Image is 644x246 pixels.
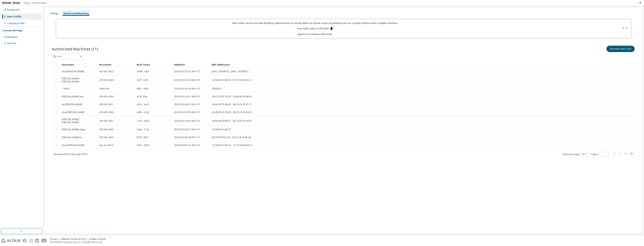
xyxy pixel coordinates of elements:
[582,153,587,156] button: 10
[212,111,252,114] span: 6C:0B:5E:3F:C8:D5 , 28:C5:C8:7E:A6:AC
[99,103,114,106] span: APV-WS-0011
[137,79,149,82] span: 2b7f...5381
[137,103,149,106] span: d912...4e47
[99,136,114,139] span: APV-WS-0004
[50,241,108,244] p: © 2025 Altair Engineering, Inc. All Rights Reserved.
[174,103,200,106] span: [DATE] 02:36:27 AM UTC
[59,33,572,36] p: Expires in 14 minutes, 59 seconds
[212,119,251,122] span: 24:6A:0E:7D:EB:F7 , 28:C5:C8:7E:76:D5
[62,118,96,124] span: [PERSON_NAME].[PERSON_NAME]
[174,136,200,139] span: [DATE] 02:55:00 PM UTC
[41,239,47,243] img: youtube.svg
[137,62,171,68] div: Auth Token
[99,128,114,131] span: APV-WS-0029
[52,46,98,51] span: Authorized Machines (11)
[174,95,200,98] span: [DATE] 03:26:41 AM UTC
[174,62,209,68] div: Added At
[99,62,134,68] div: Hostname
[137,87,149,90] span: f081...482b
[23,239,27,243] img: facebook.svg
[2,29,22,32] div: License Settings
[99,95,114,98] span: APV-WS-0030
[212,79,251,82] span: 2C:58:B9:10:6E:08 , 7C:57:58:36:35:C2
[62,136,82,139] span: [PERSON_NAME].ta
[62,95,84,98] span: [PERSON_NAME].van
[89,238,108,241] div: Cookie Consent
[99,87,109,90] span: AltairOne
[62,87,69,90] span: * (ANY)
[7,8,19,11] div: Dashboard
[212,136,251,139] span: E0:73:E7:B3:E2:46 , 28:C5:C8:7E:8D:48
[53,153,88,156] span: Showing entries 1 through 10 of 11
[174,79,200,82] span: [DATE] 04:21:29 AM UTC
[174,87,200,90] span: [DATE] 03:25:45 AM UTC
[174,128,200,131] span: [DATE] 03:58:17 AM UTC
[212,87,223,90] span: ANYHOST
[50,12,59,15] div: Settings
[62,77,96,83] span: [PERSON_NAME].[PERSON_NAME]
[137,70,149,73] span: 2dd6...c4e5
[7,15,21,18] div: User Profile
[7,36,17,39] div: Managed
[212,70,248,73] span: [MAC_ADDRESS] , [MAC_ADDRESS]
[62,62,96,68] div: Username
[62,103,82,106] span: tai.[PERSON_NAME]
[62,128,85,131] span: [PERSON_NAME].dang
[174,111,200,114] span: [DATE] 07:07:30 AM UTC
[137,111,149,114] span: ddf5...218d
[99,111,114,114] span: APV-WS-0003
[1,239,20,243] img: altair_logo.svg
[137,144,149,147] span: e941...067d
[99,119,114,122] span: APV-WS-0031
[212,103,251,106] span: 24:6A:0E:7D:EB:AF , 28:C5:C8:7E:7C:71
[137,95,148,98] span: 619f...f5ac
[212,144,252,147] span: 2C:58:B9:10:6D:5C , 7C:57:58:36:A8:14
[563,152,588,157] span: Items per page
[137,136,148,139] span: f376...487f
[29,239,33,243] img: instagram.svg
[61,238,89,241] div: Website Terms of Use
[212,95,252,98] span: 28:C5:C8:7E:76:DA , 24:6A:0E:7D:EB:93
[591,152,609,157] span: Page n.
[59,22,572,25] p: Auth Codes can be used with Almutil by administrators to quickly authorize license access by mult...
[2,1,49,5] img: Altair One
[63,12,89,15] div: Authorized Machines
[7,42,16,45] div: On Prem
[137,128,149,131] span: 5ade...7ce8
[137,119,150,122] span: 112b...bb35
[62,70,84,73] span: nhat.[PERSON_NAME]
[212,62,596,68] div: MAC Addresses
[7,22,25,25] div: Company Profile
[35,239,39,243] img: linkedin.svg
[62,144,84,147] span: nhat.[PERSON_NAME]
[99,79,114,82] span: APV-WS-0020
[99,144,113,147] span: apv-ws-0016
[212,128,231,131] span: 2C:58:B9:10:6D:E7
[62,111,84,114] span: nhat.[PERSON_NAME]
[174,119,200,122] span: [DATE] 03:18:15 AM UTC
[174,144,200,147] span: [DATE] 04:01:52 AM UTC
[50,238,61,241] div: Privacy
[297,27,333,30] p: Your Auth Code is: CUZKTJWH
[606,46,635,52] button: Generate Auth Code
[99,70,114,73] span: APV-WS-0022
[174,70,200,73] span: [DATE] 07:32:55 AM UTC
